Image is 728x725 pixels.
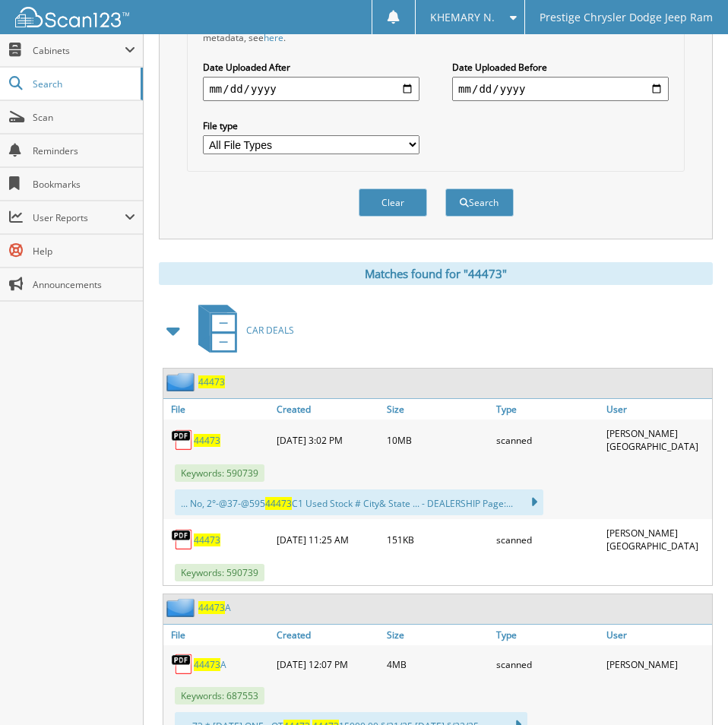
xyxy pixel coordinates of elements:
[33,278,135,291] span: Announcements
[383,423,492,457] div: 10MB
[198,601,225,614] span: 44473
[194,658,226,671] a: 44473A
[159,262,713,285] div: Matches found for "44473"
[33,111,135,124] span: Scan
[175,564,264,581] span: Keywords: 590739
[445,188,514,217] button: Search
[603,399,712,419] a: User
[33,78,133,90] span: Search
[492,625,602,645] a: Type
[359,188,427,217] button: Clear
[33,178,135,191] span: Bookmarks
[652,652,728,725] iframe: Chat Widget
[540,13,713,22] span: Prestige Chrysler Dodge Jeep Ram
[171,429,194,451] img: PDF.png
[383,625,492,645] a: Size
[383,649,492,679] div: 4MB
[198,375,225,388] a: 44473
[265,497,292,510] span: 44473
[273,423,382,457] div: [DATE] 3:02 PM
[492,423,602,457] div: scanned
[383,523,492,556] div: 151KB
[175,464,264,482] span: Keywords: 590739
[603,523,712,556] div: [PERSON_NAME][GEOGRAPHIC_DATA]
[189,300,294,360] a: CAR DEALS
[33,211,125,224] span: User Reports
[383,399,492,419] a: Size
[194,658,220,671] span: 44473
[171,653,194,676] img: PDF.png
[171,528,194,551] img: PDF.png
[33,245,135,258] span: Help
[203,119,419,132] label: File type
[273,399,382,419] a: Created
[198,601,231,614] a: 44473A
[264,31,283,44] a: here
[175,687,264,704] span: Keywords: 687553
[194,533,220,546] a: 44473
[492,523,602,556] div: scanned
[492,399,602,419] a: Type
[33,44,125,57] span: Cabinets
[603,649,712,679] div: [PERSON_NAME]
[430,13,495,22] span: KHEMARY N.
[194,434,220,447] a: 44473
[166,372,198,391] img: folder2.png
[203,77,419,101] input: start
[492,649,602,679] div: scanned
[175,489,543,515] div: ... No, 2°-@37-@595 C1 Used Stock # City& State ... - DEALERSHIP Page:...
[166,598,198,617] img: folder2.png
[603,625,712,645] a: User
[273,523,382,556] div: [DATE] 11:25 AM
[273,625,382,645] a: Created
[273,649,382,679] div: [DATE] 12:07 PM
[163,399,273,419] a: File
[452,77,668,101] input: end
[452,61,668,74] label: Date Uploaded Before
[603,423,712,457] div: [PERSON_NAME][GEOGRAPHIC_DATA]
[33,144,135,157] span: Reminders
[163,625,273,645] a: File
[246,324,294,337] span: CAR DEALS
[203,61,419,74] label: Date Uploaded After
[15,7,129,27] img: scan123-logo-white.svg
